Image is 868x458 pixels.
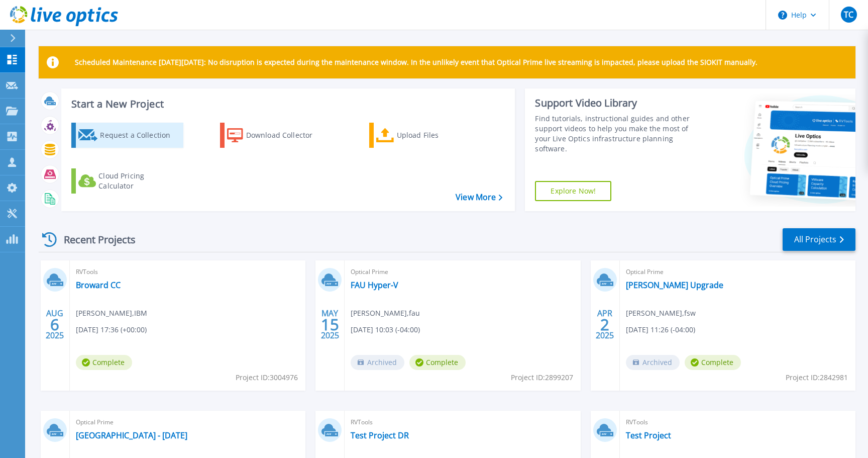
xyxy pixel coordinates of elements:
[456,193,502,202] a: View More
[351,355,404,370] span: Archived
[786,372,848,383] span: Project ID: 2842981
[76,324,147,335] span: [DATE] 17:36 (+00:00)
[626,324,695,335] span: [DATE] 11:26 (-04:00)
[71,99,502,110] h3: Start a New Project
[351,308,420,319] span: [PERSON_NAME] , fau
[600,320,609,329] span: 2
[626,430,671,440] a: Test Project
[535,181,611,201] a: Explore Now!
[844,11,853,19] span: TC
[685,355,741,370] span: Complete
[409,355,466,370] span: Complete
[626,280,723,290] a: [PERSON_NAME] Upgrade
[626,355,680,370] span: Archived
[76,430,187,440] a: [GEOGRAPHIC_DATA] - [DATE]
[76,417,299,428] span: Optical Prime
[535,97,702,110] div: Support Video Library
[369,123,481,148] a: Upload Files
[236,372,298,383] span: Project ID: 3004976
[351,266,574,278] span: Optical Prime
[321,320,339,329] span: 15
[397,125,477,145] div: Upload Files
[71,123,183,148] a: Request a Collection
[511,372,573,383] span: Project ID: 2899207
[351,430,409,440] a: Test Project DR
[71,168,183,194] a: Cloud Pricing Calculator
[626,417,849,428] span: RVTools
[39,227,149,252] div: Recent Projects
[351,280,398,290] a: FAU Hyper-V
[100,125,180,145] div: Request a Collection
[595,306,614,343] div: APR 2025
[76,266,299,278] span: RVTools
[351,324,420,335] span: [DATE] 10:03 (-04:00)
[76,280,121,290] a: Broward CC
[76,355,132,370] span: Complete
[626,308,696,319] span: [PERSON_NAME] , fsw
[75,58,757,66] p: Scheduled Maintenance [DATE][DATE]: No disruption is expected during the maintenance window. In t...
[626,266,849,278] span: Optical Prime
[351,417,574,428] span: RVTools
[535,114,702,154] div: Find tutorials, instructional guides and other support videos to help you make the most of your L...
[220,123,332,148] a: Download Collector
[76,308,147,319] span: [PERSON_NAME] , IBM
[45,306,64,343] div: AUG 2025
[246,125,327,145] div: Download Collector
[783,228,855,251] a: All Projects
[320,306,340,343] div: MAY 2025
[50,320,59,329] span: 6
[98,171,179,191] div: Cloud Pricing Calculator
